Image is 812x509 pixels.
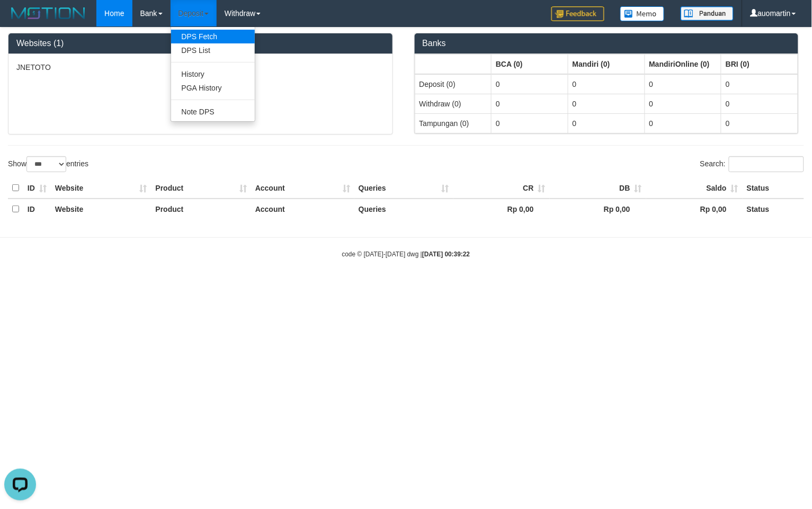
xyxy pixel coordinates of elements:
th: Status [743,199,804,219]
strong: [DATE] 00:39:22 [422,251,470,258]
th: Status [743,178,804,199]
td: 0 [721,94,798,113]
button: Open LiveChat chat widget [4,4,36,36]
td: 0 [492,113,568,133]
td: 0 [721,74,798,94]
h3: Websites (1) [16,39,385,48]
td: 0 [492,74,568,94]
th: Rp 0,00 [453,199,550,219]
th: Queries [354,199,453,219]
th: Rp 0,00 [646,199,743,219]
td: 0 [568,94,645,113]
td: 0 [645,94,721,113]
h3: Banks [423,39,791,48]
td: 0 [568,74,645,94]
th: Rp 0,00 [550,199,646,219]
td: 0 [645,113,721,133]
img: MOTION_logo.png [8,5,88,21]
td: Deposit (0) [415,74,492,94]
th: Website [51,178,151,199]
th: Product [151,178,251,199]
input: Search: [729,156,804,172]
select: Showentries [26,156,66,172]
a: DPS Fetch [171,30,255,43]
img: Feedback.jpg [551,6,604,21]
img: Button%20Memo.svg [620,6,665,21]
th: CR [453,178,550,199]
th: Website [51,199,151,219]
th: Queries [354,178,453,199]
th: Group: activate to sort column ascending [645,54,721,74]
img: panduan.png [681,6,734,21]
td: 0 [721,113,798,133]
th: Group: activate to sort column ascending [492,54,568,74]
small: code © [DATE]-[DATE] dwg | [342,251,470,258]
th: Account [251,199,354,219]
a: PGA History [171,81,255,95]
td: 0 [645,74,721,94]
td: Withdraw (0) [415,94,492,113]
th: Group: activate to sort column ascending [568,54,645,74]
a: History [171,67,255,81]
th: Account [251,178,354,199]
th: Product [151,199,251,219]
th: Group: activate to sort column ascending [415,54,492,74]
td: 0 [568,113,645,133]
th: Group: activate to sort column ascending [721,54,798,74]
a: DPS List [171,43,255,57]
a: Note DPS [171,105,255,119]
td: 0 [492,94,568,113]
p: JNETOTO [16,62,385,73]
th: DB [550,178,646,199]
label: Show entries [8,156,88,172]
th: Saldo [646,178,743,199]
label: Search: [700,156,804,172]
td: Tampungan (0) [415,113,492,133]
th: ID [23,199,51,219]
th: ID [23,178,51,199]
